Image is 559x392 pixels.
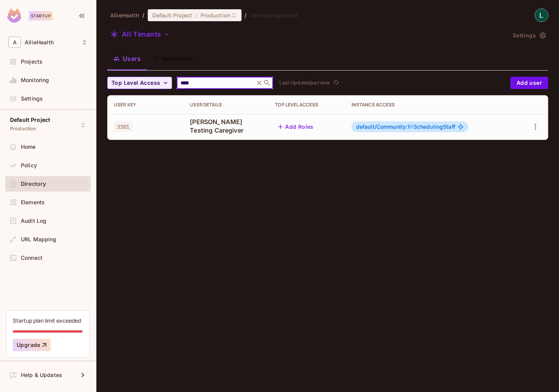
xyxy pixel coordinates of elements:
[21,181,46,187] span: Directory
[111,78,160,88] span: Top Level Access
[21,144,36,150] span: Home
[510,29,548,42] button: Settings
[510,77,548,89] button: Add user
[114,122,133,132] span: 3301
[356,124,455,130] span: SchedulingStaff
[10,117,50,123] span: Default Project
[21,96,43,102] span: Settings
[333,79,339,87] span: refresh
[351,102,509,108] div: Instance Access
[107,49,147,68] button: Users
[21,199,45,205] span: Elements
[21,236,57,242] span: URL Mapping
[250,12,298,19] span: User Management
[7,8,21,23] img: SReyMgAAAABJRU5ErkJggg==
[410,123,414,130] span: #
[331,78,341,87] button: refresh
[13,317,81,324] div: Startup plan limit exceeded
[114,102,177,108] div: User Key
[25,39,54,45] span: Workspace: AllieHealth
[152,12,193,19] span: Default Project
[190,102,263,108] div: User Details
[356,123,414,130] span: default/Community:1
[10,126,37,132] span: Production
[29,11,53,20] div: Startup
[21,372,62,378] span: Help & Updates
[195,12,198,19] span: :
[142,12,144,19] li: /
[110,12,139,19] span: the active workspace
[330,78,341,87] span: Click to refresh data
[190,118,263,135] span: [PERSON_NAME] Testing Caregiver
[201,12,231,19] span: Production
[275,121,317,133] button: Add Roles
[13,339,51,351] button: Upgrade
[275,102,339,108] div: Top Level Access
[107,77,172,89] button: Top Level Access
[107,28,173,40] button: All Tenants
[147,49,199,68] button: Instances
[8,37,21,48] span: A
[279,80,330,86] p: Last Updated just now
[21,77,49,83] span: Monitoring
[21,218,46,224] span: Audit Log
[21,162,37,168] span: Policy
[535,9,548,22] img: Luiz da Silva
[21,255,42,261] span: Connect
[245,12,247,19] li: /
[21,59,42,65] span: Projects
